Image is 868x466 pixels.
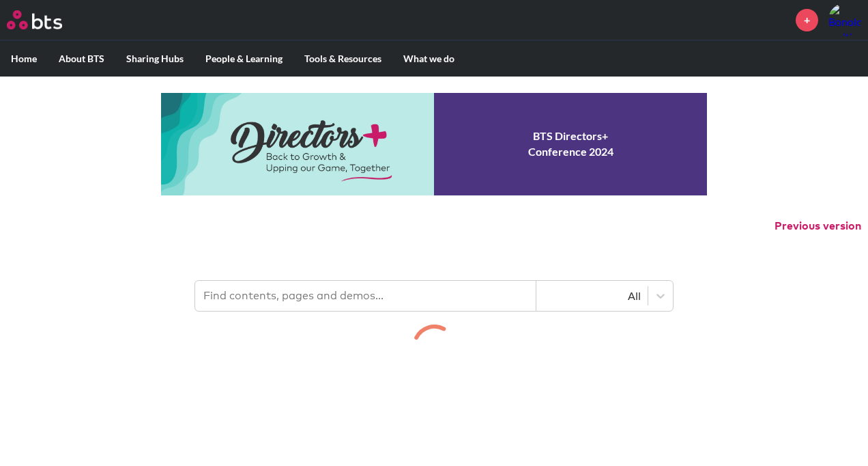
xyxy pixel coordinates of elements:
label: Tools & Resources [293,41,392,77]
a: Go home [7,10,87,29]
label: Sharing Hubs [115,41,194,77]
label: About BTS [48,41,115,77]
input: Find contents, pages and demos... [195,281,536,311]
label: What we do [392,41,465,77]
button: Previous version [775,219,861,234]
label: People & Learning [194,41,293,77]
a: Profile [828,3,861,36]
img: BTS Logo [7,10,62,29]
a: + [796,9,818,31]
a: Conference 2024 [161,93,707,195]
img: Bonolo Smith [828,3,861,36]
div: All [543,288,641,303]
